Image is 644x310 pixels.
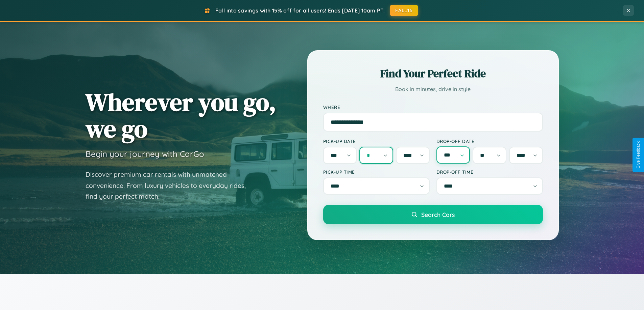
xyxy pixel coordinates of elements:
[323,66,543,81] h2: Find Your Perfect Ride
[323,104,543,110] label: Where
[323,205,543,224] button: Search Cars
[436,169,543,175] label: Drop-off Time
[390,5,418,16] button: FALL15
[86,149,204,159] h3: Begin your journey with CarGo
[421,211,455,218] span: Search Cars
[636,141,641,169] div: Give Feedback
[323,169,430,175] label: Pick-up Time
[323,138,430,144] label: Pick-up Date
[86,169,255,202] p: Discover premium car rentals with unmatched convenience. From luxury vehicles to everyday rides, ...
[436,138,543,144] label: Drop-off Date
[215,7,385,14] span: Fall into savings with 15% off for all users! Ends [DATE] 10am PT.
[323,84,543,94] p: Book in minutes, drive in style
[86,89,276,142] h1: Wherever you go, we go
